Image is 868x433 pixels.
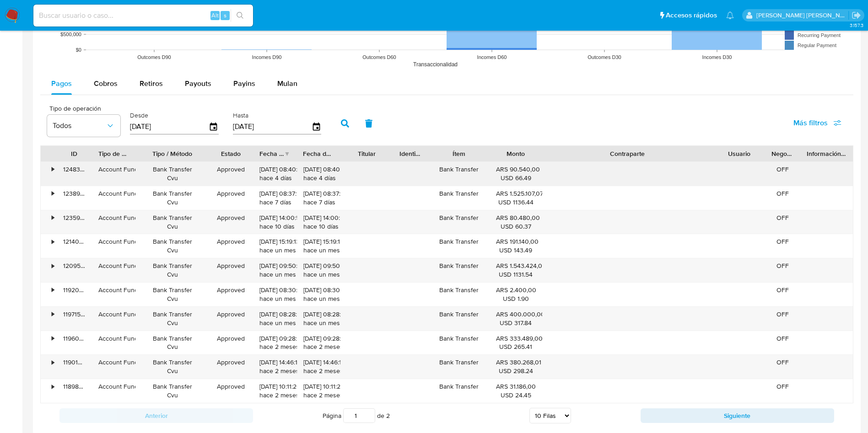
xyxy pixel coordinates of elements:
[756,11,849,20] p: sandra.helbardt@mercadolibre.com
[850,21,863,29] span: 3.157.3
[726,11,734,19] a: Notificaciones
[211,11,219,20] span: Alt
[231,9,249,22] button: search-icon
[852,11,861,20] a: Salir
[33,10,253,21] input: Buscar usuario o caso...
[666,11,717,20] span: Accesos rápidos
[224,11,226,20] span: s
